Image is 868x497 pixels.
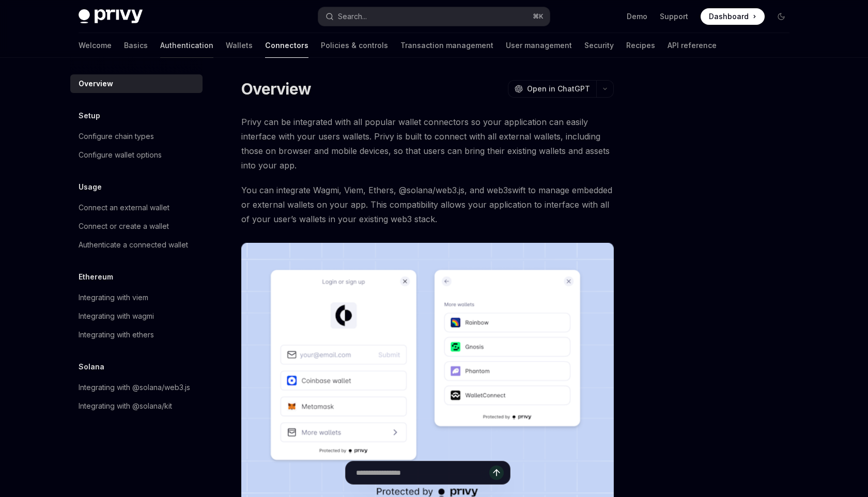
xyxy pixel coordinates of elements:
[241,183,614,226] span: You can integrate Wagmi, Viem, Ethers, @solana/web3.js, and web3swift to manage embedded or exter...
[79,291,148,304] div: Integrating with viem
[70,146,203,164] a: Configure wallet options
[70,397,203,415] a: Integrating with @solana/kit
[79,220,169,232] div: Connect or create a wallet
[265,33,308,58] a: Connectors
[79,239,188,251] div: Authenticate a connected wallet
[241,80,311,98] h1: Overview
[338,10,367,23] div: Search...
[124,33,148,58] a: Basics
[400,33,493,58] a: Transaction management
[79,9,143,24] img: dark logo
[70,74,203,93] a: Overview
[79,400,172,412] div: Integrating with @solana/kit
[79,271,113,283] h5: Ethereum
[70,217,203,236] a: Connect or create a wallet
[79,149,162,161] div: Configure wallet options
[70,307,203,325] a: Integrating with wagmi
[160,33,213,58] a: Authentication
[70,378,203,397] a: Integrating with @solana/web3.js
[709,11,749,22] span: Dashboard
[79,110,100,122] h5: Setup
[226,33,253,58] a: Wallets
[70,236,203,254] a: Authenticate a connected wallet
[489,465,504,480] button: Send message
[318,7,550,26] button: Search...⌘K
[241,115,614,173] span: Privy can be integrated with all popular wallet connectors so your application can easily interfa...
[70,325,203,344] a: Integrating with ethers
[79,329,154,341] div: Integrating with ethers
[79,310,154,322] div: Integrating with wagmi
[70,288,203,307] a: Integrating with viem
[79,381,190,394] div: Integrating with @solana/web3.js
[79,77,113,90] div: Overview
[773,8,789,25] button: Toggle dark mode
[79,181,102,193] h5: Usage
[701,8,765,25] a: Dashboard
[660,11,688,22] a: Support
[668,33,717,58] a: API reference
[79,130,154,143] div: Configure chain types
[584,33,614,58] a: Security
[508,80,596,98] button: Open in ChatGPT
[533,12,544,21] span: ⌘ K
[321,33,388,58] a: Policies & controls
[506,33,572,58] a: User management
[626,33,655,58] a: Recipes
[527,84,590,94] span: Open in ChatGPT
[79,201,169,214] div: Connect an external wallet
[70,198,203,217] a: Connect an external wallet
[356,461,489,484] input: Ask a question...
[79,33,112,58] a: Welcome
[627,11,647,22] a: Demo
[70,127,203,146] a: Configure chain types
[79,361,104,373] h5: Solana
